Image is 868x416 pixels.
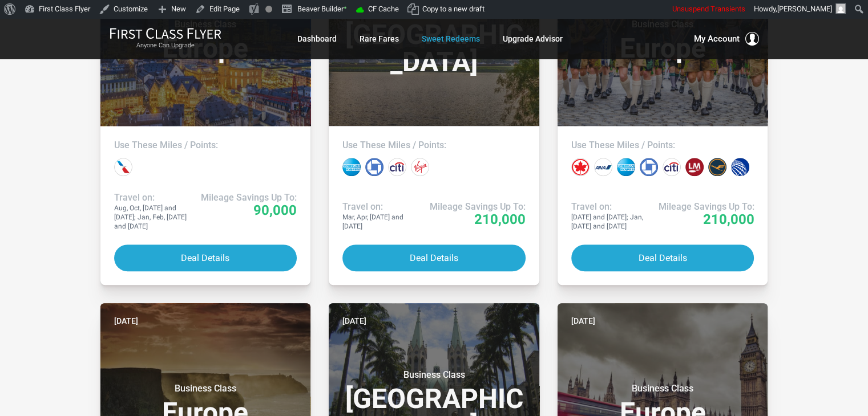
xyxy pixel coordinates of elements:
[411,158,429,176] div: Virgin Atlantic miles
[342,158,361,176] div: Amex points
[708,158,726,176] div: Lufthansa miles
[114,158,132,176] div: American miles
[422,28,480,49] a: Sweet Redeems
[342,5,526,76] h3: [GEOGRAPHIC_DATA]
[640,158,658,176] div: Chase points
[114,19,297,62] h3: Europe
[777,5,832,13] span: [PERSON_NAME]
[571,315,595,327] time: [DATE]
[362,369,505,381] small: Business Class
[672,5,745,13] span: Unsuspend Transients
[344,2,347,14] span: •
[342,140,526,151] h4: Use These Miles / Points:
[342,244,526,271] button: Deal Details
[694,32,759,46] button: My Account
[110,27,221,39] img: First Class Flyer
[114,315,138,327] time: [DATE]
[365,158,383,176] div: Chase points
[297,28,337,49] a: Dashboard
[591,383,734,394] small: Business Class
[388,158,406,176] div: Citi points
[503,28,563,49] a: Upgrade Advisor
[360,28,399,49] a: Rare Fares
[571,244,754,271] button: Deal Details
[571,19,754,62] h3: Europe
[114,244,297,271] button: Deal Details
[571,158,590,176] div: Air Canada miles
[694,32,740,46] span: My Account
[114,140,297,151] h4: Use These Miles / Points:
[134,383,277,394] small: Business Class
[663,158,681,176] div: Citi points
[110,27,221,50] a: First Class FlyerAnyone Can Upgrade
[617,158,635,176] div: Amex points
[342,315,366,327] time: [DATE]
[571,140,754,151] h4: Use These Miles / Points:
[594,158,612,176] div: All Nippon miles
[731,158,749,176] div: United miles
[685,158,704,176] div: LifeMiles
[110,42,221,50] small: Anyone Can Upgrade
